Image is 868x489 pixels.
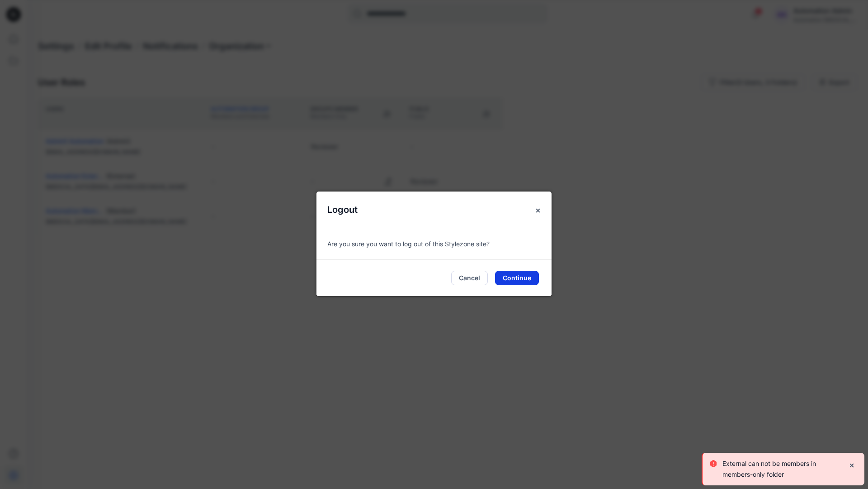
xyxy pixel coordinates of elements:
[722,458,841,480] p: External can not be members in members-only folder
[327,239,541,249] p: Are you sure you want to log out of this Stylezone site?
[451,271,488,285] button: Cancel
[698,449,868,489] div: Notifications-bottom-right
[495,271,539,285] button: Continue
[530,202,546,219] button: Close
[316,192,368,228] h5: Logout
